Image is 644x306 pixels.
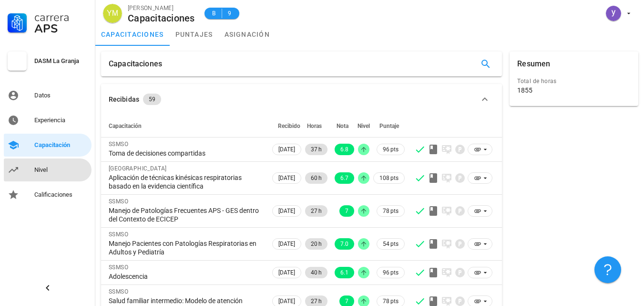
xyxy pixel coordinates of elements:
[383,296,399,306] span: 78 pts
[109,264,128,271] span: SSMSO
[383,239,399,249] span: 54 pts
[109,239,263,256] div: Manejo Pacientes con Patologías Respiratorias en Adultos y Pediatría
[517,76,631,86] div: Total de horas
[109,173,263,190] div: Aplicación de técnicas kinésicas respiratorias basado en la evidencia científica
[34,23,88,34] div: APS
[34,191,88,199] div: Calificaciones
[311,144,322,155] span: 37 h
[311,267,322,278] span: 40 h
[34,57,88,65] div: DASM La Granja
[34,92,88,99] div: Datos
[109,165,167,172] span: [GEOGRAPHIC_DATA]
[4,109,92,132] a: Experiencia
[278,267,295,278] span: [DATE]
[356,115,371,137] th: Nivel
[311,172,322,184] span: 60 h
[379,123,399,129] span: Puntaje
[4,183,92,206] a: Calificaciones
[303,115,329,137] th: Horas
[109,272,263,281] div: Adolescencia
[101,115,270,137] th: Capacitación
[383,206,399,216] span: 78 pts
[109,123,142,129] span: Capacitación
[128,13,195,23] div: Capacitaciones
[278,206,295,216] span: [DATE]
[95,23,170,46] a: capacitaciones
[109,149,263,158] div: Toma de decisiones compartidas
[34,166,88,174] div: Nivel
[340,267,348,278] span: 6.1
[103,4,122,23] div: avatar
[340,238,348,250] span: 7.0
[34,141,88,149] div: Capacitación
[307,123,322,129] span: Horas
[311,238,322,250] span: 20 h
[107,4,118,23] span: YM
[149,94,155,105] span: 59
[358,123,370,129] span: Nivel
[4,134,92,157] a: Capacitación
[278,239,295,249] span: [DATE]
[278,123,300,129] span: Recibido
[109,231,128,238] span: SSMSO
[101,84,502,115] button: Recibidas 59
[337,123,348,129] span: Nota
[128,3,195,13] div: [PERSON_NAME]
[329,115,356,137] th: Nota
[311,205,322,217] span: 27 h
[371,115,407,137] th: Puntaje
[4,84,92,107] a: Datos
[4,158,92,181] a: Nivel
[170,23,219,46] a: puntajes
[345,205,348,217] span: 7
[340,172,348,184] span: 6.7
[109,206,263,223] div: Manejo de Patologías Frecuentes APS - GES dentro del Contexto de ECICEP
[210,9,218,18] span: B
[278,144,295,155] span: [DATE]
[270,115,303,137] th: Recibido
[34,11,88,23] div: Carrera
[383,145,399,154] span: 96 pts
[34,116,88,124] div: Experiencia
[606,6,621,21] div: avatar
[109,94,139,105] div: Recibidas
[219,23,276,46] a: asignación
[278,173,295,183] span: [DATE]
[340,144,348,155] span: 6.8
[109,141,128,148] span: SSMSO
[109,198,128,205] span: SSMSO
[109,52,162,76] div: Capacitaciones
[517,86,532,95] div: 1855
[226,9,234,18] span: 9
[517,52,550,76] div: Resumen
[109,288,128,295] span: SSMSO
[383,268,399,277] span: 96 pts
[379,173,399,183] span: 108 pts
